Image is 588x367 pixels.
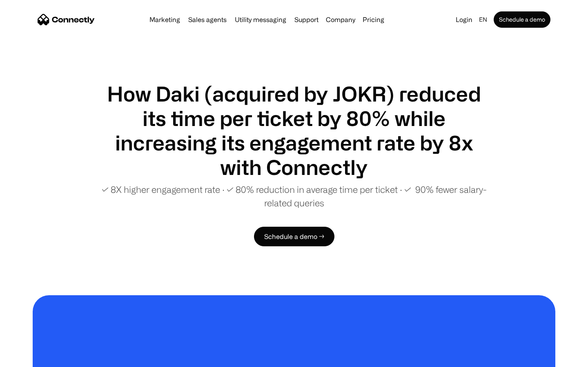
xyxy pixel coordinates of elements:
[291,16,322,23] a: Support
[494,11,550,28] a: Schedule a demo
[479,14,487,25] div: en
[359,16,388,23] a: Pricing
[232,16,290,23] a: Utility messaging
[452,14,476,25] a: Login
[326,14,355,25] div: Company
[16,353,49,364] ul: Language list
[98,82,490,179] h1: How Daki (acquired by JOKR) reduced its time per ticket by 80% while increasing its engagement ra...
[185,16,230,23] a: Sales agents
[146,16,183,23] a: Marketing
[8,352,49,364] aside: Language selected: English
[254,227,334,246] a: Schedule a demo →
[98,183,490,210] p: ✓ 8X higher engagement rate ∙ ✓ 80% reduction in average time per ticket ∙ ✓ 90% fewer salary-rel...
